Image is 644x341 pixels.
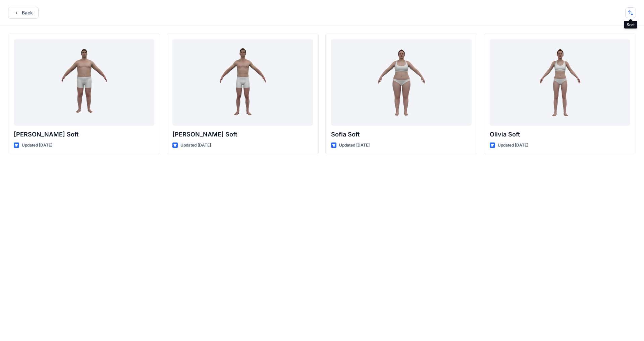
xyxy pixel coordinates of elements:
p: Updated [DATE] [180,142,211,149]
p: Updated [DATE] [339,142,370,149]
p: Sofia Soft [331,130,472,139]
a: Oliver Soft [172,39,313,126]
p: Updated [DATE] [498,142,528,149]
p: Updated [DATE] [22,142,52,149]
a: Joseph Soft [14,39,154,126]
p: [PERSON_NAME] Soft [14,130,154,139]
a: Sofia Soft [331,39,472,126]
a: Olivia Soft [490,39,630,126]
p: [PERSON_NAME] Soft [172,130,313,139]
button: Back [8,7,39,19]
p: Olivia Soft [490,130,630,139]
